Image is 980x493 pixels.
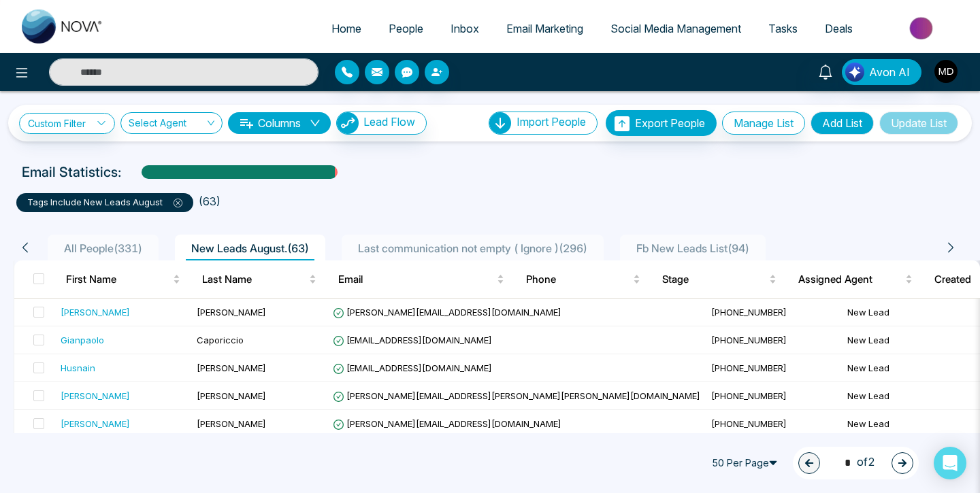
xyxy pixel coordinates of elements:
span: Phone [526,271,630,288]
td: New Lead [842,326,978,354]
span: Inbox [451,22,479,35]
th: Stage [651,260,787,299]
div: Open Intercom Messenger [934,447,966,479]
span: Fb New Leads List ( 94 ) [631,241,755,255]
span: Import People [517,115,586,129]
a: Social Media Management [597,16,755,41]
div: [PERSON_NAME] [61,417,130,430]
span: Assigned Agent [798,271,902,288]
img: User Avatar [934,60,958,83]
p: Email Statistics: [22,162,121,182]
span: [PHONE_NUMBER] [711,418,787,429]
span: [PERSON_NAME] [197,307,266,318]
span: 50 Per Page [706,452,787,474]
span: People [389,22,423,35]
span: [PERSON_NAME][EMAIL_ADDRESS][DOMAIN_NAME] [333,307,561,318]
div: Gianpaolo [61,333,104,347]
span: [PHONE_NUMBER] [711,362,787,373]
button: Columnsdown [228,112,331,134]
td: New Lead [842,382,978,410]
span: [PERSON_NAME] [197,418,266,429]
button: Manage List [722,112,805,135]
span: Lead Flow [363,115,415,129]
span: [PHONE_NUMBER] [711,390,787,401]
span: New Leads August. ( 63 ) [186,241,314,255]
span: [EMAIL_ADDRESS][DOMAIN_NAME] [333,335,492,345]
span: Home [331,22,361,35]
span: Export People [635,116,705,130]
a: Inbox [437,16,493,41]
span: Last Name [202,271,306,288]
div: Husnain [61,361,95,375]
a: Tasks [755,16,811,41]
button: Lead Flow [336,112,427,135]
td: New Lead [842,299,978,326]
p: tags include New leads August [27,196,182,209]
span: Deals [825,22,853,35]
span: down [310,118,321,129]
a: Home [318,16,375,41]
a: Lead FlowLead Flow [331,112,427,135]
div: [PERSON_NAME] [61,305,130,319]
li: ( 63 ) [199,193,220,209]
span: Last communication not empty ( Ignore ) ( 296 ) [353,241,593,255]
button: Update List [879,112,958,135]
span: Avon AI [869,64,910,80]
span: Stage [662,271,766,288]
span: Email Marketing [506,22,583,35]
a: People [375,16,437,41]
img: Market-place.gif [873,13,972,44]
a: Email Marketing [493,16,597,41]
img: Lead Flow [337,112,359,134]
a: Deals [811,16,866,41]
button: Avon AI [842,59,921,85]
span: [PHONE_NUMBER] [711,335,787,345]
img: Lead Flow [845,63,864,82]
span: [PHONE_NUMBER] [711,307,787,318]
th: Last Name [191,260,327,299]
button: Add List [811,112,874,135]
span: of 2 [836,454,875,472]
span: Email [338,271,494,288]
span: [PERSON_NAME][EMAIL_ADDRESS][DOMAIN_NAME] [333,418,561,429]
th: Assigned Agent [787,260,924,299]
span: [PERSON_NAME] [197,390,266,401]
td: New Lead [842,354,978,382]
a: Custom Filter [19,113,115,134]
span: [PERSON_NAME] [197,362,266,373]
span: [PERSON_NAME][EMAIL_ADDRESS][PERSON_NAME][PERSON_NAME][DOMAIN_NAME] [333,390,700,401]
span: Caporiccio [197,335,244,345]
span: All People ( 331 ) [59,241,148,255]
th: Phone [515,260,651,299]
div: [PERSON_NAME] [61,389,130,403]
th: Email [327,260,515,299]
span: Social Media Management [610,22,741,35]
span: Tasks [768,22,798,35]
span: First Name [66,271,170,288]
td: New Lead [842,410,978,438]
th: First Name [55,260,191,299]
button: Export People [606,110,717,136]
img: Nova CRM Logo [22,10,103,44]
span: [EMAIL_ADDRESS][DOMAIN_NAME] [333,362,492,373]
